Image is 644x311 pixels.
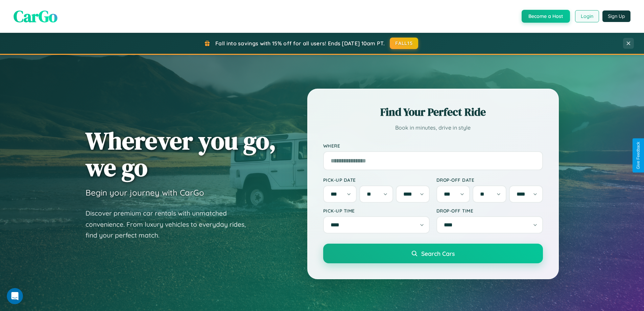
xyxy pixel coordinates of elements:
label: Pick-up Date [323,177,430,183]
button: FALL15 [390,38,418,49]
button: Login [575,10,599,22]
button: Become a Host [522,10,570,23]
button: Sign Up [602,10,630,22]
label: Drop-off Date [436,177,543,183]
label: Where [323,143,543,149]
button: Search Cars [323,244,543,263]
p: Book in minutes, drive in style [323,123,543,133]
h1: Wherever you go, we go [86,127,276,181]
h3: Begin your journey with CarGo [86,187,204,198]
h2: Find Your Perfect Ride [323,105,543,119]
span: Search Cars [421,250,455,257]
p: Discover premium car rentals with unmatched convenience. From luxury vehicles to everyday rides, ... [86,208,255,241]
span: CarGo [14,5,57,27]
label: Drop-off Time [436,208,543,214]
iframe: Intercom live chat [7,288,23,304]
span: Fall into savings with 15% off for all users! Ends [DATE] 10am PT. [215,40,385,47]
label: Pick-up Time [323,208,430,214]
div: Give Feedback [636,142,641,169]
